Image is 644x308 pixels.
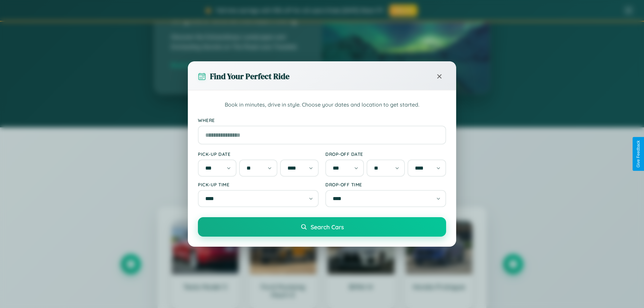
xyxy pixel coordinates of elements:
span: Search Cars [311,223,344,231]
label: Pick-up Date [198,151,319,157]
h3: Find Your Perfect Ride [210,71,289,82]
label: Drop-off Date [325,151,446,157]
p: Book in minutes, drive in style. Choose your dates and location to get started. [198,101,446,109]
button: Search Cars [198,217,446,237]
label: Where [198,117,446,123]
label: Drop-off Time [325,182,446,187]
label: Pick-up Time [198,182,319,187]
